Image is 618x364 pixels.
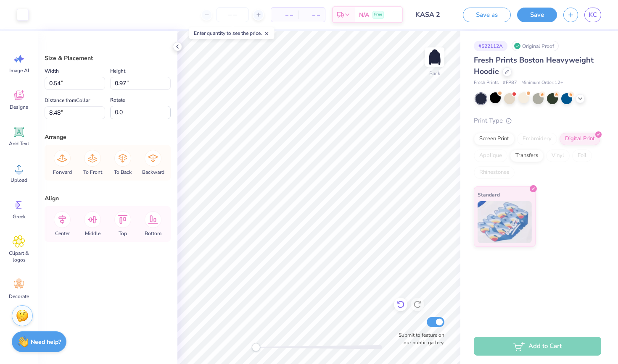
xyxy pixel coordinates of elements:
span: Add Text [9,140,29,147]
div: Arrange [45,133,171,141]
span: Designs [10,104,28,110]
span: Image AI [9,67,29,74]
span: Upload [11,177,27,183]
div: Enter quantity to see the price. [189,27,275,39]
span: Free [374,12,382,18]
span: Center [55,230,70,237]
span: Backward [142,169,164,175]
label: Submit to feature on our public gallery. [394,331,444,346]
div: Size & Placement [45,54,171,63]
span: Fresh Prints [474,79,499,86]
span: Standard [478,190,500,199]
label: Rotate [110,95,125,105]
span: N/A [359,10,369,19]
span: Fresh Prints Boston Heavyweight Hoodie [474,55,594,76]
div: Vinyl [546,149,570,162]
span: Bottom [145,230,161,237]
div: # 522112A [474,41,507,51]
a: KC [584,8,601,22]
div: Foil [572,149,592,162]
span: Minimum Order: 12 + [521,79,563,86]
div: Accessibility label [252,343,260,351]
div: Align [45,194,171,203]
button: Save [517,8,557,22]
div: Original Proof [512,41,559,51]
label: Width [45,66,59,76]
span: Top [119,230,127,237]
span: – – [303,10,320,19]
span: Middle [85,230,100,237]
div: Applique [474,149,507,162]
span: KC [589,10,597,20]
label: Distance from Collar [45,95,90,105]
div: Back [429,70,440,77]
span: Decorate [9,293,29,300]
div: Rhinestones [474,166,515,179]
span: Forward [53,169,72,175]
div: Digital Print [560,133,600,145]
img: Back [426,49,443,65]
button: Save as [463,8,511,22]
div: Screen Print [474,133,515,145]
strong: Need help? [31,338,61,346]
span: Clipart & logos [5,250,33,263]
span: To Back [114,169,132,175]
span: – – [276,10,293,19]
input: Untitled Design [409,6,450,23]
span: To Front [83,169,102,175]
div: Print Type [474,116,601,126]
span: # FP87 [503,79,517,86]
label: Height [110,66,125,76]
div: Transfers [510,149,544,162]
input: – – [216,7,249,22]
div: Embroidery [517,133,557,145]
span: Greek [13,213,26,220]
img: Standard [478,201,532,243]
